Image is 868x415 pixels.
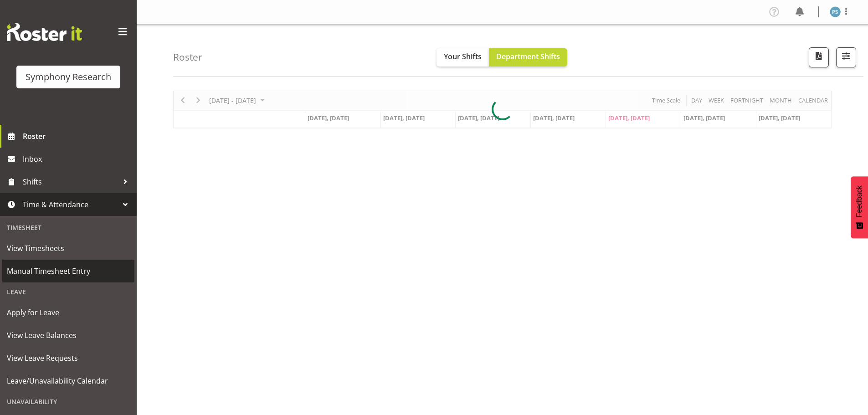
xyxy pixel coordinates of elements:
span: Feedback [855,185,863,217]
a: View Leave Requests [2,347,134,369]
span: Time & Attendance [23,198,118,211]
img: paul-s-stoneham1982.jpg [830,6,841,17]
button: Department Shifts [489,48,567,67]
div: Leave [2,282,134,301]
a: View Leave Balances [2,324,134,347]
a: Leave/Unavailability Calendar [2,369,134,392]
span: View Leave Balances [7,328,130,342]
a: View Timesheets [2,237,134,260]
h4: Roster [173,52,202,62]
button: Your Shifts [437,48,489,67]
span: Shifts [23,175,118,189]
span: Apply for Leave [7,306,130,319]
span: Your Shifts [444,51,482,61]
div: Symphony Research [26,70,111,84]
span: Inbox [23,152,132,166]
span: Roster [23,129,132,143]
button: Feedback - Show survey [851,176,868,238]
button: Download a PDF of the roster according to the set date range. [809,47,829,67]
div: Timesheet [2,218,134,237]
span: View Timesheets [7,241,130,255]
span: Manual Timesheet Entry [7,264,130,278]
div: Unavailability [2,392,134,411]
button: Filter Shifts [836,47,856,67]
img: Rosterit website logo [7,23,82,41]
span: Department Shifts [496,51,560,61]
a: Apply for Leave [2,301,134,324]
a: Manual Timesheet Entry [2,260,134,282]
span: Leave/Unavailability Calendar [7,374,130,388]
span: View Leave Requests [7,351,130,365]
